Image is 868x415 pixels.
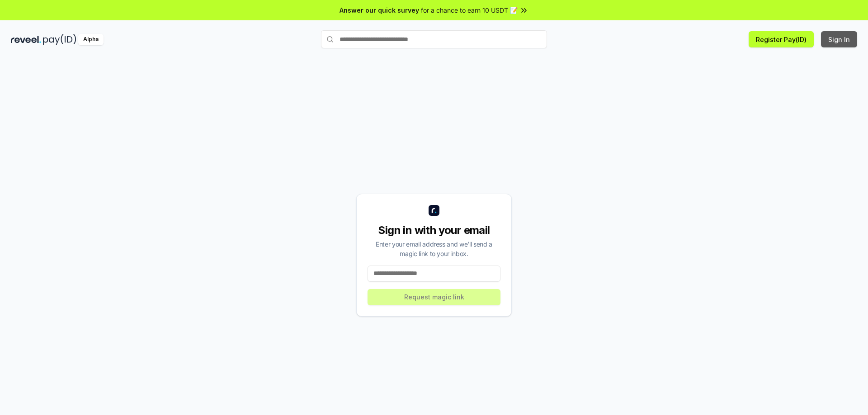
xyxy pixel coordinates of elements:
[749,31,814,47] button: Register Pay(ID)
[368,239,500,258] div: Enter your email address and we’ll send a magic link to your inbox.
[340,5,419,15] span: Answer our quick survey
[43,34,76,45] img: pay_id
[429,205,439,216] img: logo_small
[78,34,104,45] div: Alpha
[368,223,500,238] div: Sign in with your email
[421,5,518,15] span: for a chance to earn 10 USDT 📝
[11,34,41,45] img: reveel_dark
[821,31,857,47] button: Sign In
